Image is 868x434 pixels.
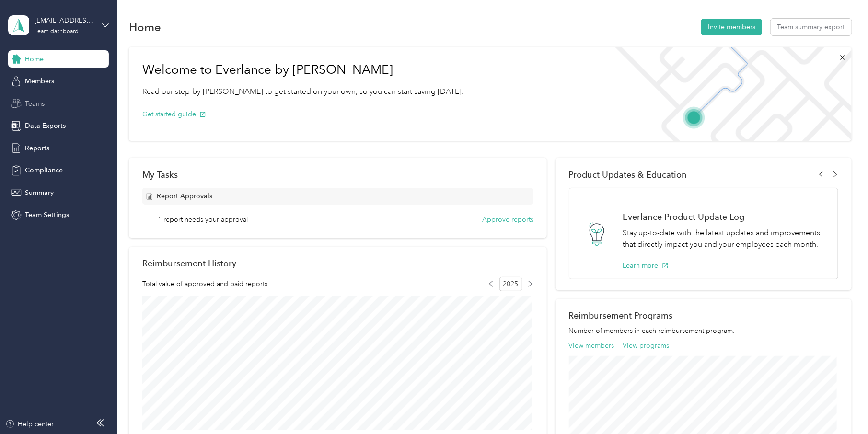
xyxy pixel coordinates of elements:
[142,62,463,78] h1: Welcome to Everlance by [PERSON_NAME]
[499,277,522,291] span: 2025
[605,47,851,141] img: Welcome to everlance
[35,29,79,34] div: Team dashboard
[158,215,248,225] span: 1 report needs your approval
[25,165,63,175] span: Compliance
[129,22,161,32] h1: Home
[35,15,94,25] div: [EMAIL_ADDRESS][PERSON_NAME][DOMAIN_NAME]
[814,380,868,434] iframe: Everlance-gr Chat Button Frame
[25,76,54,86] span: Members
[25,210,69,220] span: Team Settings
[25,188,54,198] span: Summary
[142,258,236,268] h2: Reimbursement History
[569,326,838,336] p: Number of members in each reimbursement program.
[771,19,852,35] button: Team summary export
[623,212,828,222] h1: Everlance Product Update Log
[701,19,762,35] button: Invite members
[142,109,206,119] button: Get started guide
[623,261,669,271] button: Learn more
[25,143,49,153] span: Reports
[142,170,533,180] div: My Tasks
[482,215,533,225] button: Approve reports
[25,121,66,131] span: Data Exports
[569,341,614,351] button: View members
[569,310,838,320] h2: Reimbursement Programs
[142,86,463,98] p: Read our step-by-[PERSON_NAME] to get started on your own, so you can start saving [DATE].
[25,99,45,109] span: Teams
[25,54,44,64] span: Home
[5,419,54,429] button: Help center
[569,170,687,180] span: Product Updates & Education
[142,279,267,289] span: Total value of approved and paid reports
[623,227,828,251] p: Stay up-to-date with the latest updates and improvements that directly impact you and your employ...
[623,341,669,351] button: View programs
[157,191,212,201] span: Report Approvals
